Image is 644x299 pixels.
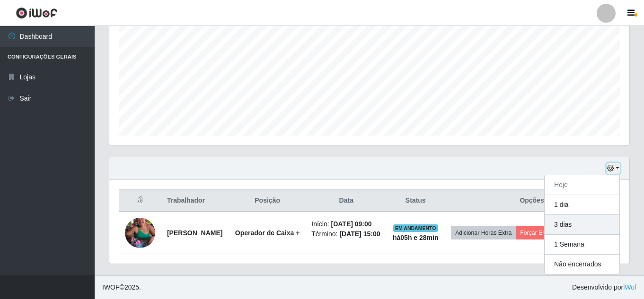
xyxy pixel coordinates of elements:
[16,7,58,19] img: CoreUI Logo
[545,255,619,274] button: Não encerrados
[311,229,381,239] li: Término:
[545,195,619,215] button: 1 dia
[393,224,438,232] span: EM ANDAMENTO
[339,230,380,238] time: [DATE] 15:00
[451,226,516,239] button: Adicionar Horas Extra
[387,190,444,212] th: Status
[102,282,141,292] span: © 2025 .
[229,190,306,212] th: Posição
[167,229,222,237] strong: [PERSON_NAME]
[444,190,619,212] th: Opções
[516,226,579,239] button: Forçar Encerramento
[331,220,372,228] time: [DATE] 09:00
[393,234,439,241] strong: há 05 h e 28 min
[311,219,381,229] li: Início:
[306,190,387,212] th: Data
[572,282,636,292] span: Desenvolvido por
[545,235,619,255] button: 1 Semana
[102,283,120,291] span: IWOF
[623,283,636,291] a: iWof
[235,229,300,237] strong: Operador de Caixa +
[161,190,229,212] th: Trabalhador
[545,215,619,235] button: 3 dias
[545,175,619,195] button: Hoje
[125,206,155,260] img: 1744399618911.jpeg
